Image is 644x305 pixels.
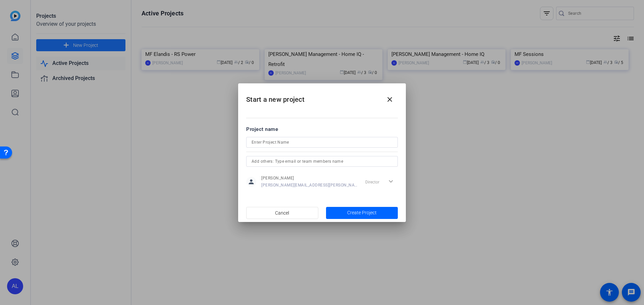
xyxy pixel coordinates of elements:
span: [PERSON_NAME][EMAIL_ADDRESS][PERSON_NAME][DOMAIN_NAME] [261,182,358,188]
button: Create Project [326,207,398,219]
button: Cancel [246,207,318,219]
mat-icon: person [246,177,256,187]
mat-icon: close [386,95,394,103]
input: Enter Project Name [252,138,392,146]
div: Project name [246,126,398,133]
h2: Start a new project [238,83,406,110]
span: Create Project [347,209,377,216]
input: Add others: Type email or team members name [252,157,392,165]
span: [PERSON_NAME] [261,175,358,181]
span: Cancel [275,207,289,219]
